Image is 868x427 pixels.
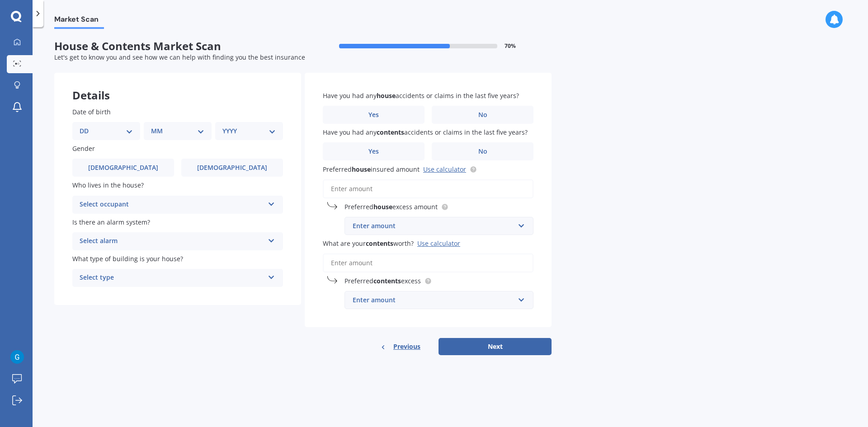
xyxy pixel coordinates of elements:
span: Date of birth [72,108,111,116]
span: House & Contents Market Scan [54,40,303,53]
span: Have you had any accidents or claims in the last five years? [323,128,528,136]
div: Use calculator [417,239,460,248]
span: Who lives in the house? [72,181,144,190]
b: house [373,202,392,211]
span: Preferred excess [344,277,421,285]
div: Select alarm [80,236,264,247]
span: Yes [368,111,379,119]
span: [DEMOGRAPHIC_DATA] [88,164,158,172]
b: contents [366,239,393,248]
div: Enter amount [353,295,514,305]
span: Yes [368,148,379,155]
div: Details [54,73,301,100]
span: 70 % [505,43,516,49]
div: Enter amount [353,221,514,231]
b: contents [373,277,401,285]
span: [DEMOGRAPHIC_DATA] [197,164,267,172]
span: Previous [393,340,420,353]
span: No [478,111,487,119]
span: What type of building is your house? [72,254,183,263]
span: Is there an alarm system? [72,218,150,226]
span: Gender [72,144,95,153]
input: Enter amount [323,179,533,198]
input: Enter amount [323,253,533,272]
button: Next [439,338,552,355]
span: Preferred insured amount [323,165,420,174]
b: house [377,91,396,100]
img: ACg8ocKvV7ATSSz21rqVfwldp1IBBKTbTuYNWWlNpczxwdFSJkw1qQ=s96-c [10,350,24,364]
div: Select occupant [80,199,264,210]
div: Select type [80,272,264,283]
span: Have you had any accidents or claims in the last five years? [323,91,519,100]
span: Market Scan [54,15,104,27]
b: contents [377,128,404,136]
b: house [352,165,371,174]
a: Use calculator [423,165,466,174]
span: Preferred excess amount [344,202,438,211]
span: What are your worth? [323,239,414,248]
span: Let's get to know you and see how we can help with finding you the best insurance [54,53,305,61]
span: No [478,148,487,155]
